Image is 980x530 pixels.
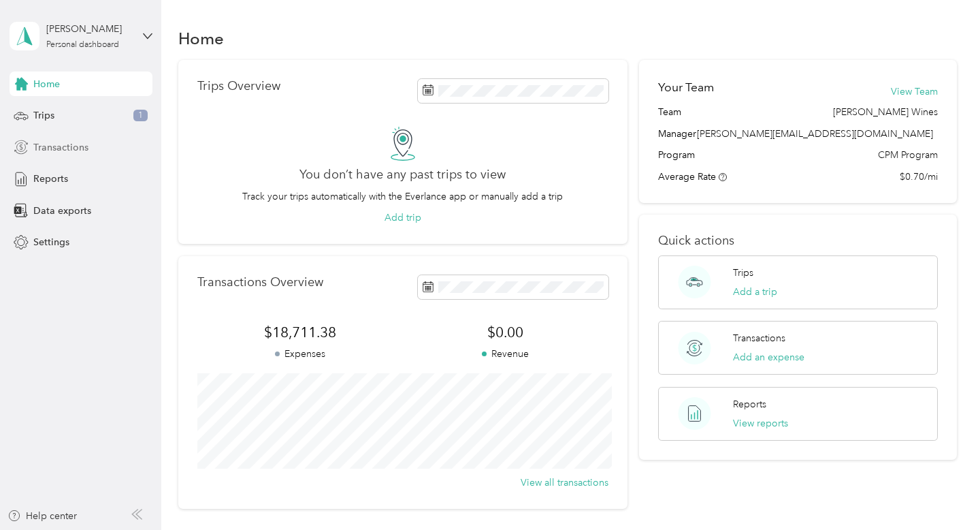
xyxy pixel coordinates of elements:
[197,347,403,361] p: Expenses
[904,454,980,530] iframe: Everlance-gr Chat Button Frame
[658,171,716,183] span: Average Rate
[733,266,753,280] p: Trips
[33,140,88,155] span: Transactions
[697,128,933,140] span: [PERSON_NAME][EMAIL_ADDRESS][DOMAIN_NAME]
[733,350,804,364] button: Add an expense
[33,108,54,123] span: Trips
[733,331,785,345] p: Transactions
[878,148,938,162] span: CPM Program
[658,148,695,162] span: Program
[521,476,608,490] button: View all transactions
[33,204,91,218] span: Data exports
[7,509,77,523] button: Help center
[197,323,403,342] span: $18,711.38
[46,41,119,49] div: Personal dashboard
[658,127,696,141] span: Manager
[299,168,506,182] h2: You don’t have any past trips to view
[197,79,280,93] p: Trips Overview
[891,84,938,99] button: View Team
[658,79,714,96] h2: Your Team
[833,105,938,119] span: [PERSON_NAME] Wines
[33,235,69,249] span: Settings
[133,110,148,122] span: 1
[658,105,681,119] span: Team
[658,234,937,248] p: Quick actions
[33,172,68,186] span: Reports
[403,347,608,361] p: Revenue
[403,323,608,342] span: $0.00
[900,170,938,184] span: $0.70/mi
[197,275,323,290] p: Transactions Overview
[46,22,131,36] div: [PERSON_NAME]
[178,31,224,46] h1: Home
[242,189,563,204] p: Track your trips automatically with the Everlance app or manually add a trip
[733,285,777,299] button: Add a trip
[385,211,421,225] button: Add trip
[733,397,766,411] p: Reports
[33,77,60,91] span: Home
[733,416,788,431] button: View reports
